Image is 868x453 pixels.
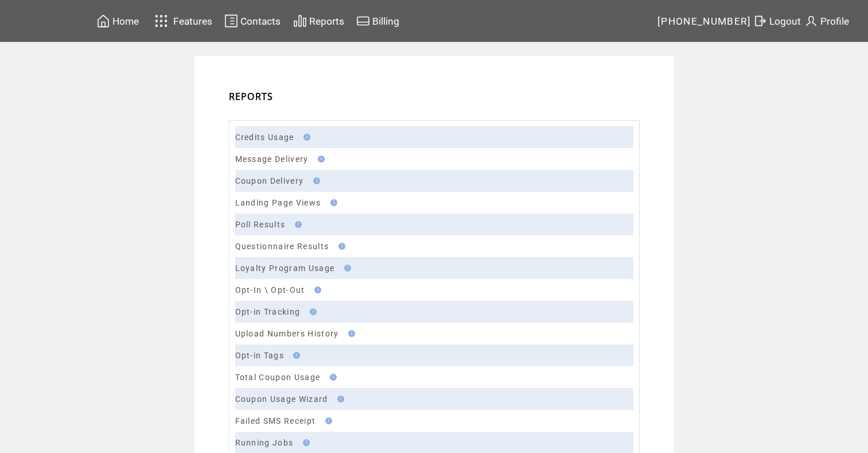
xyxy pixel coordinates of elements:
a: Opt-in Tracking [235,307,301,316]
a: Questionnaire Results [235,242,329,251]
a: Home [95,12,141,30]
a: Failed SMS Receipt [235,416,316,425]
a: Total Coupon Usage [235,373,321,382]
span: [PHONE_NUMBER] [657,16,752,27]
a: Coupon Delivery [235,176,304,185]
img: help.gif [341,265,351,272]
span: Reports [309,16,344,27]
img: home.svg [96,14,110,28]
img: chart.svg [293,14,307,28]
img: help.gif [306,308,317,315]
img: help.gif [299,439,310,446]
a: Features [150,10,215,32]
img: help.gif [334,396,344,402]
a: Landing Page Views [235,198,321,207]
img: help.gif [310,177,320,184]
img: help.gif [290,352,300,359]
span: Logout [769,16,801,27]
a: Opt-In \ Opt-Out [235,285,305,295]
a: Logout [752,12,803,30]
span: Billing [372,16,399,27]
img: help.gif [326,374,337,381]
img: features.svg [151,11,172,30]
a: Loyalty Program Usage [235,264,335,273]
a: Upload Numbers History [235,329,339,338]
a: Profile [803,12,851,30]
a: Coupon Usage Wizard [235,394,328,404]
img: help.gif [345,330,355,337]
img: help.gif [322,417,332,424]
img: creidtcard.svg [356,14,370,28]
img: help.gif [291,221,302,228]
span: Home [112,16,139,27]
img: help.gif [314,156,325,162]
span: Contacts [240,16,281,27]
a: Running Jobs [235,438,294,447]
a: Billing [355,12,401,30]
img: help.gif [335,243,345,250]
img: profile.svg [804,14,818,28]
img: help.gif [327,199,337,206]
a: Poll Results [235,220,286,229]
img: help.gif [311,286,321,293]
span: Features [173,16,212,27]
span: Profile [820,16,849,27]
a: Opt-in Tags [235,351,285,360]
img: exit.svg [753,14,767,28]
a: Reports [291,12,346,30]
a: Credits Usage [235,133,294,142]
a: Contacts [223,12,282,30]
span: REPORTS [229,90,274,103]
img: help.gif [300,134,310,141]
a: Message Delivery [235,154,309,164]
img: contacts.svg [224,14,238,28]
